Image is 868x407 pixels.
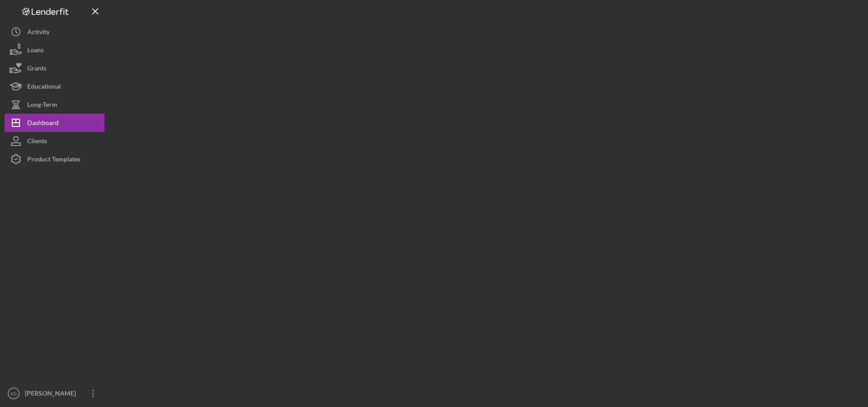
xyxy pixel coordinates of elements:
[27,132,47,152] div: Clients
[27,77,61,98] div: Educational
[27,114,59,134] div: Dashboard
[5,132,105,150] button: Clients
[5,59,105,77] button: Grants
[5,384,105,402] button: KD[PERSON_NAME]
[10,391,16,396] text: KD
[5,150,105,168] button: Product Templates
[5,41,105,59] button: Loans
[27,95,57,116] div: Long-Term
[5,77,105,95] button: Educational
[27,23,50,43] div: Activity
[27,41,44,61] div: Loans
[27,150,80,171] div: Product Templates
[5,95,105,114] button: Long-Term
[27,59,46,80] div: Grants
[5,23,105,41] button: Activity
[23,384,82,405] div: [PERSON_NAME]
[5,114,105,132] button: Dashboard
